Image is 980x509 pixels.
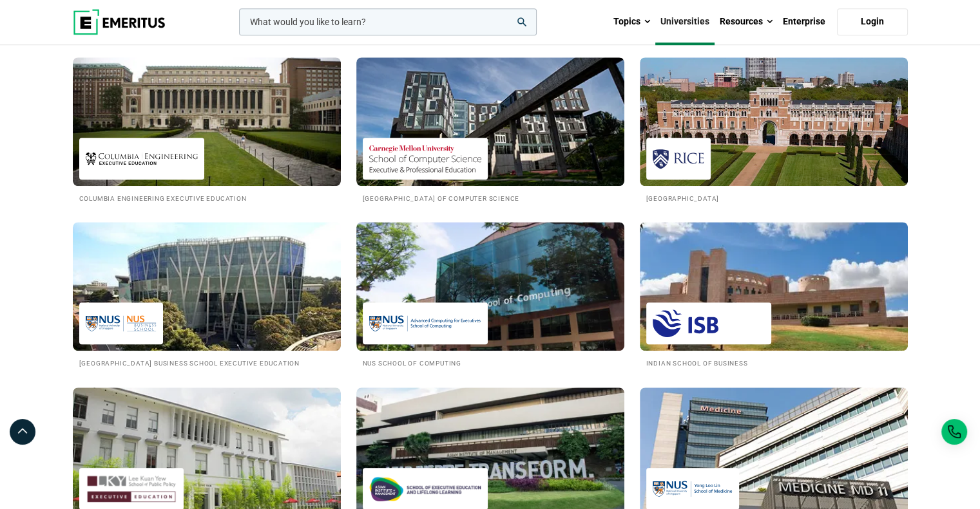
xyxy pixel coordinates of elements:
a: Universities We Work With NUS School of Computing NUS School of Computing [356,222,624,368]
img: Indian School of Business [653,309,765,338]
h2: [GEOGRAPHIC_DATA] Business School Executive Education [79,357,334,368]
h2: NUS School of Computing [363,357,618,368]
img: NUS School of Computing [369,309,481,338]
img: Asian Institute of Management [369,474,481,503]
a: Universities We Work With Indian School of Business Indian School of Business [640,222,908,368]
img: Universities We Work With [356,57,624,186]
img: Lee Kuan Yew School of Public Policy Executive Education, NUS [86,474,177,503]
img: NUS Yong Loo Lin School of Medicine [653,474,733,503]
h2: Columbia Engineering Executive Education [79,192,334,203]
img: Carnegie Mellon University School of Computer Science [369,144,481,173]
img: Rice University [653,144,704,173]
img: Universities We Work With [640,222,908,351]
img: Universities We Work With [73,57,341,186]
input: woocommerce-product-search-field-0 [239,8,537,35]
h2: [GEOGRAPHIC_DATA] [646,192,901,203]
img: Universities We Work With [73,222,341,351]
img: National University of Singapore Business School Executive Education [86,309,157,338]
img: Universities We Work With [356,222,624,351]
a: Universities We Work With Carnegie Mellon University School of Computer Science [GEOGRAPHIC_DATA]... [356,57,624,203]
img: Columbia Engineering Executive Education [86,144,198,173]
h2: Indian School of Business [646,357,901,368]
a: Login [837,8,908,35]
h2: [GEOGRAPHIC_DATA] of Computer Science [363,192,618,203]
a: Universities We Work With National University of Singapore Business School Executive Education [G... [73,222,341,368]
a: Universities We Work With Columbia Engineering Executive Education Columbia Engineering Executive... [73,57,341,203]
img: Universities We Work With [640,57,908,186]
a: Universities We Work With Rice University [GEOGRAPHIC_DATA] [640,57,908,203]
